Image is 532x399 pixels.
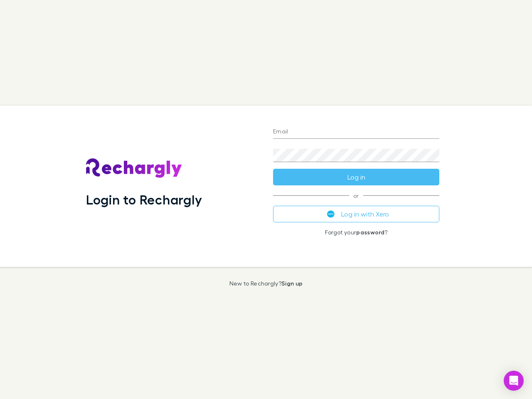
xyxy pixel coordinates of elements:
p: Forgot your ? [273,229,439,236]
h1: Login to Rechargly [86,192,202,207]
a: password [356,229,384,236]
p: New to Rechargly? [229,280,303,287]
div: Open Intercom Messenger [504,371,524,391]
img: Xero's logo [327,210,335,218]
button: Log in with Xero [273,206,439,222]
img: Rechargly's Logo [86,158,182,178]
span: or [273,195,439,196]
a: Sign up [281,280,303,287]
button: Log in [273,169,439,185]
